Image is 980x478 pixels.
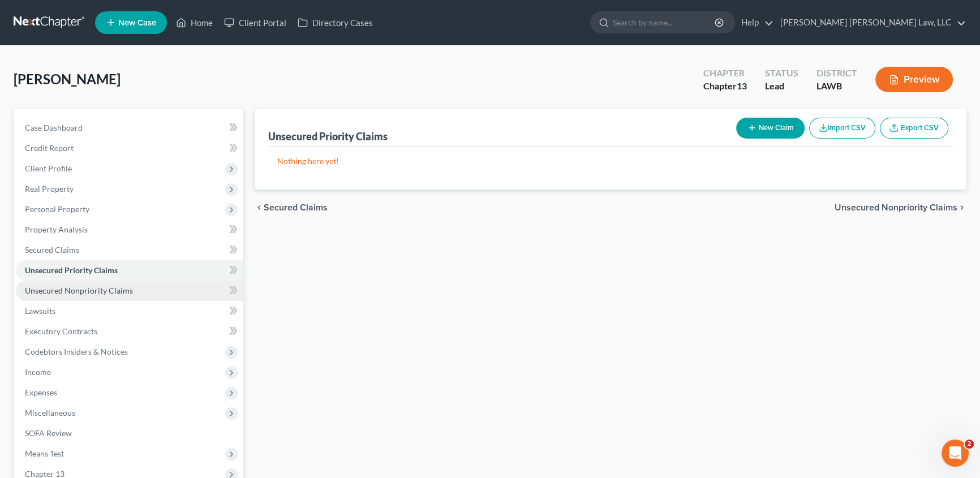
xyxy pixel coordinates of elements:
[613,12,716,33] input: Search by name...
[25,184,74,193] span: Real Property
[942,440,969,467] iframe: Intercom live chat
[25,387,57,397] span: Expenses
[25,326,97,336] span: Executory Contracts
[775,12,966,33] a: [PERSON_NAME] [PERSON_NAME] Law, LLC
[25,347,128,356] span: Codebtors Insiders & Notices
[25,367,51,377] span: Income
[816,67,857,80] div: District
[880,118,948,139] a: Export CSV
[16,301,243,321] a: Lawsuits
[292,12,379,33] a: Directory Cases
[737,80,747,91] span: 13
[25,143,74,153] span: Credit Report
[16,260,243,281] a: Unsecured Priority Claims
[816,80,857,93] div: LAWB
[875,67,953,92] button: Preview
[835,203,957,212] span: Unsecured Nonpriority Claims
[16,321,243,342] a: Executory Contracts
[255,203,328,212] button: chevron_left Secured Claims
[264,203,328,212] span: Secured Claims
[765,80,798,93] div: Lead
[736,12,773,33] a: Help
[268,130,388,143] div: Unsecured Priority Claims
[703,67,747,80] div: Chapter
[25,449,64,458] span: Means Test
[25,265,118,275] span: Unsecured Priority Claims
[765,67,798,80] div: Status
[16,219,243,240] a: Property Analysis
[25,408,75,417] span: Miscellaneous
[16,138,243,158] a: Credit Report
[16,118,243,138] a: Case Dashboard
[16,281,243,301] a: Unsecured Nonpriority Claims
[25,204,89,214] span: Personal Property
[25,245,79,255] span: Secured Claims
[25,225,88,234] span: Property Analysis
[218,12,292,33] a: Client Portal
[25,163,72,173] span: Client Profile
[118,19,156,27] span: New Case
[170,12,218,33] a: Home
[736,118,805,139] button: New Claim
[16,423,243,443] a: SOFA Review
[965,440,974,449] span: 2
[14,71,121,87] span: [PERSON_NAME]
[255,203,264,212] i: chevron_left
[25,123,83,132] span: Case Dashboard
[16,240,243,260] a: Secured Claims
[835,203,966,212] button: Unsecured Nonpriority Claims chevron_right
[957,203,966,212] i: chevron_right
[25,428,72,438] span: SOFA Review
[25,286,133,295] span: Unsecured Nonpriority Claims
[277,156,944,167] p: Nothing here yet!
[809,118,875,139] button: Import CSV
[25,306,55,316] span: Lawsuits
[703,80,747,93] div: Chapter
